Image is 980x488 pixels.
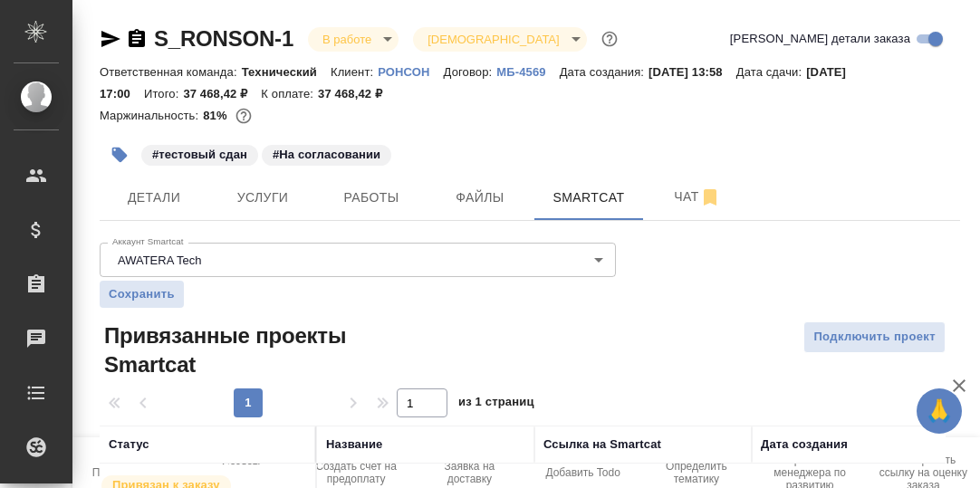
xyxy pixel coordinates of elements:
p: 37 468,42 ₽ [183,87,261,100]
div: Название [326,435,382,454]
button: 🙏 [917,388,962,434]
button: [DEMOGRAPHIC_DATA] [422,32,564,47]
p: РОНСОН [378,65,443,79]
div: Статус [109,435,149,454]
button: AWATERA Tech [112,253,207,268]
span: Smartcat [545,187,632,209]
button: Скопировать ссылку [126,28,148,50]
span: Папка на Drive [92,466,167,479]
a: S_RONSON-1 [154,26,293,51]
button: Сохранить [100,281,184,308]
button: Добавить тэг [100,135,139,175]
div: В работе [413,27,586,52]
span: тестовый сдан [139,146,260,161]
span: из 1 страниц [458,391,534,417]
p: МБ-4569 [496,65,559,79]
span: Определить тематику [650,460,742,485]
p: Технический [242,65,331,79]
a: МБ-4569 [496,63,559,79]
button: Папка на Drive [72,437,186,488]
span: Подключить проект [813,327,936,348]
button: Доп статусы указывают на важность/срочность заказа [598,27,621,51]
button: Скопировать ссылку для ЯМессенджера [100,28,121,50]
p: Дата сдачи: [736,65,806,79]
span: Файлы [437,187,524,209]
p: #На согласовании [273,146,380,164]
a: РОНСОН [378,63,443,79]
div: В работе [308,27,399,52]
p: #тестовый сдан [152,146,247,164]
p: Клиент: [331,65,378,79]
span: Сохранить [109,285,175,303]
p: Маржинальность: [100,109,203,122]
span: [PERSON_NAME] детали заказа [730,30,910,48]
span: Услуги [219,187,306,209]
div: AWATERA Tech [100,243,616,277]
button: В работе [317,32,377,47]
p: Итого: [144,87,183,100]
span: Добавить Todo [545,466,620,479]
button: Подключить проект [803,321,946,353]
p: 81% [203,109,231,122]
div: Ссылка на Smartcat [543,435,661,454]
span: Чат [654,186,741,208]
p: Ответственная команда: [100,65,242,79]
p: 37 468,42 ₽ [318,87,396,100]
p: [DATE] 13:58 [649,65,736,79]
span: Привязанные проекты Smartcat [100,321,387,379]
button: 6030.31 RUB; [232,104,255,128]
p: Дата создания: [560,65,649,79]
div: Дата создания [761,435,848,454]
svg: Отписаться [699,187,721,208]
span: 🙏 [924,392,955,430]
span: Работы [328,187,415,209]
p: К оплате: [261,87,318,100]
span: Детали [110,187,197,209]
span: Создать счет на предоплату [311,460,402,485]
span: Заявка на доставку [424,460,515,485]
p: Договор: [444,65,497,79]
